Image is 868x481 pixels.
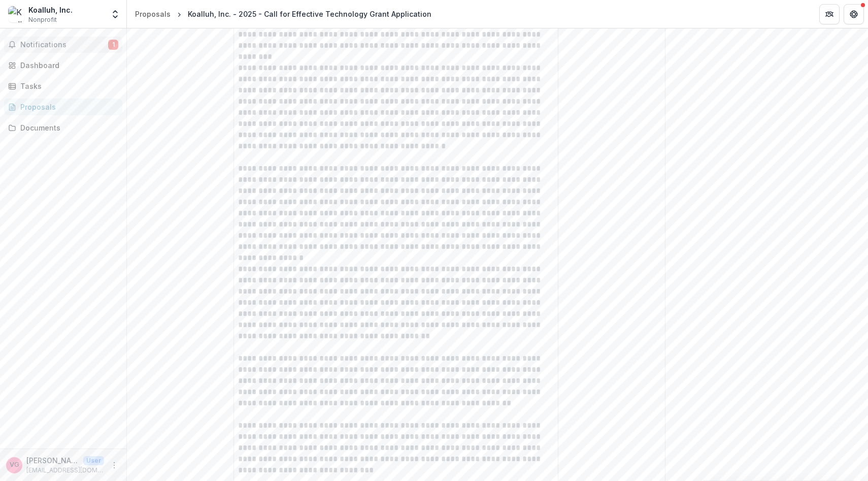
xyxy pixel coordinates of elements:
[20,81,114,91] div: Tasks
[4,99,122,115] a: Proposals
[28,5,73,15] div: Koalluh, Inc.
[20,41,108,49] span: Notifications
[844,4,864,24] button: Get Help
[4,57,122,74] a: Dashboard
[131,7,436,21] nav: breadcrumb
[83,456,104,465] p: User
[108,40,118,50] span: 1
[28,15,57,24] span: Nonprofit
[4,119,122,136] a: Documents
[26,455,79,466] p: [PERSON_NAME]
[26,466,104,475] p: [EMAIL_ADDRESS][DOMAIN_NAME]
[108,4,122,24] button: Open entity switcher
[188,9,431,19] div: Koalluh, Inc. - 2025 - Call for Effective Technology Grant Application
[20,122,114,133] div: Documents
[20,102,114,112] div: Proposals
[8,6,24,22] img: Koalluh, Inc.
[108,459,120,471] button: More
[131,7,175,21] a: Proposals
[135,9,171,19] div: Proposals
[20,60,114,71] div: Dashboard
[4,37,122,53] button: Notifications1
[819,4,840,24] button: Partners
[4,78,122,94] a: Tasks
[10,462,19,468] div: Varun Gulati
